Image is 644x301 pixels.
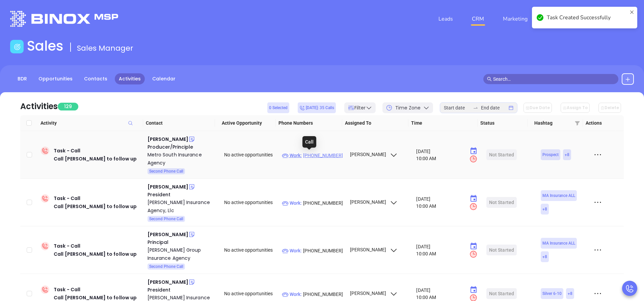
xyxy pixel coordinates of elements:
span: Second Phone Call [149,215,183,223]
span: + 8 [542,253,547,260]
button: Due Date [524,103,552,113]
input: Start date [444,104,470,111]
span: Filter [354,104,366,111]
span: Work : [282,291,302,298]
span: to [473,105,478,110]
div: Call [302,136,316,148]
input: MM/DD/YYYY [416,243,464,250]
div: No active opportunities [224,290,276,297]
div: Call [PERSON_NAME] to follow up [54,250,137,258]
input: End date [481,104,507,111]
span: Work : [282,199,302,207]
span: Activity [41,119,140,127]
p: [PHONE_NUMBER] [282,199,344,207]
span: 129 [58,103,78,110]
a: CRM [469,12,487,26]
span: Work : [282,247,302,254]
th: Contact [143,115,215,131]
div: [PERSON_NAME] [147,135,188,143]
th: Status [478,115,527,131]
img: logo [10,11,118,27]
input: MM/DD/YYYY [416,287,464,294]
button: Delete [598,103,621,113]
span: [PERSON_NAME] [349,291,398,296]
div: [PERSON_NAME] [147,278,188,286]
span: Time Zone [395,104,421,111]
div: Not Started [489,288,514,299]
button: Choose date, selected date is Oct 10, 2025 [467,240,480,253]
span: [PERSON_NAME] [349,247,398,252]
span: + 8 [542,205,547,213]
span: + 8 [568,290,572,297]
span: 0 Selected [269,104,288,111]
div: Call [PERSON_NAME] to follow up [54,155,137,163]
button: Assign To [561,103,590,113]
span: Sales Manager [77,43,133,53]
div: Task - Call [54,194,137,210]
div: Task - Call [54,147,137,163]
div: [PERSON_NAME] [147,230,188,239]
div: No active opportunities [224,246,276,254]
a: Opportunities [34,73,77,84]
th: Phone Numbers [276,115,342,131]
div: President [147,286,215,294]
a: [PERSON_NAME] Insurance Agency, Llc [147,198,215,215]
p: [PHONE_NUMBER] [282,152,344,159]
div: Producer/Principle [147,143,215,151]
h1: Sales [27,38,63,54]
input: Search… [493,75,615,83]
th: Assigned To [342,115,409,131]
div: Principal [147,239,215,246]
span: Work : [282,152,302,159]
span: MA Insurance ALL [542,240,575,247]
span: + 8 [565,151,569,158]
p: [PHONE_NUMBER] [282,247,344,254]
span: swap-right [473,105,478,110]
div: Not Started [489,149,514,160]
span: search [487,77,492,81]
a: Activities [115,73,145,84]
span: Second Phone Call [149,263,183,270]
div: 10:00 AM [416,250,481,258]
span: MA Insurance ALL [542,192,575,199]
input: MM/DD/YYYY [416,196,464,202]
div: Call [PERSON_NAME] to follow up [54,202,137,210]
div: Not Started [489,245,514,255]
a: Contacts [80,73,111,84]
div: No active opportunities [224,151,276,158]
span: [PERSON_NAME] [349,152,398,157]
button: Choose date, selected date is Oct 10, 2025 [467,144,480,158]
a: [PERSON_NAME] Group Insurance Agency [147,246,215,262]
a: Calendar [148,73,180,84]
p: [PHONE_NUMBER] [282,291,344,298]
a: Marketing [500,12,530,26]
div: Activities [20,100,58,112]
span: Second Phone Call [149,168,183,175]
div: Task - Call [54,242,137,258]
th: Active Opportunity [215,115,276,131]
a: Metro South Insurance Agency [147,151,215,167]
span: [PERSON_NAME] [349,199,398,205]
div: [PERSON_NAME] [147,183,188,191]
th: Actions [583,115,616,131]
span: Prospect [542,151,559,158]
span: Silver 6-10 [542,290,562,297]
th: Time [408,115,478,131]
div: 10:00 AM [416,202,481,211]
span: Hashtag [534,119,572,127]
button: Choose date, selected date is Oct 10, 2025 [467,192,480,205]
div: No active opportunities [224,199,276,206]
div: 10:00 AM [416,155,481,163]
a: Leads [436,12,456,26]
a: BDR [14,73,31,84]
div: Task Created Successfully [547,14,627,22]
div: President [147,191,215,198]
button: Choose date, selected date is Oct 10, 2025 [467,283,480,297]
input: MM/DD/YYYY [416,148,464,155]
div: Not Started [489,197,514,208]
span: [DATE]: 35 Calls [299,104,334,111]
